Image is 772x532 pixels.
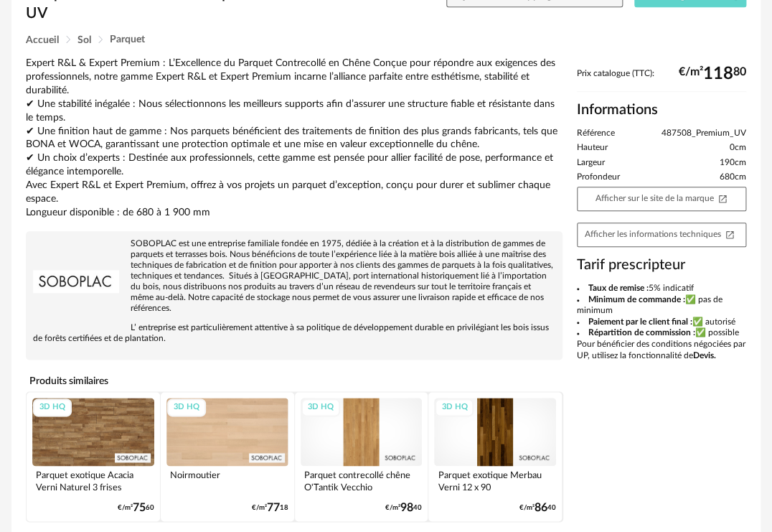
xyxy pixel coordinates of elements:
[535,503,547,513] span: 86
[252,503,288,513] div: €/m² 18
[295,392,428,521] a: 3D HQ Parquet contrecollé chêne O'Tantik Vecchio €/m²9840
[33,238,555,314] p: SOBOPLAC est une entreprise familiale fondée en 1975, dédiée à la création et à la distribution d...
[577,187,746,211] a: Afficher sur le site de la marqueOpen In New icon
[577,283,746,294] li: 5% indicatif
[301,466,423,495] div: Parquet contrecollé chêne O'Tantik Vecchio
[32,466,154,495] div: Parquet exotique Acacia Verni Naturel 3 frises
[577,317,746,328] li: ✅ autorisé
[400,503,413,513] span: 98
[693,351,716,360] b: Devis.
[33,238,119,325] img: brand logo
[118,503,154,513] div: €/m² 60
[703,69,733,79] span: 118
[679,69,746,79] div: €/m² 80
[577,142,608,154] span: Hauteur
[26,34,746,45] div: Breadcrumb
[585,230,735,238] span: Afficher les informations techniques
[267,503,280,513] span: 77
[435,398,474,416] div: 3D HQ
[577,172,620,183] span: Profondeur
[27,392,160,521] a: 3D HQ Parquet exotique Acacia Verni Naturel 3 frises €/m²7560
[577,339,746,361] p: Pour bénéficier des conditions négociées par UP, utilisez la fonctionnalité de
[77,35,91,45] span: Sol
[717,193,728,202] span: Open In New icon
[161,392,294,521] a: 3D HQ Noirmoutier €/m²7718
[385,503,422,513] div: €/m² 40
[577,101,746,119] h2: Informations
[577,256,746,274] h3: Tarif prescripteur
[577,128,615,139] span: Référence
[110,34,145,45] span: Parquet
[662,128,746,139] span: 487508_Premium_UV
[725,229,735,238] span: Open In New icon
[720,157,746,169] span: 190cm
[166,466,288,495] div: Noirmoutier
[588,328,695,337] b: Répartition de commission :
[577,68,746,92] div: Prix catalogue (TTC):
[26,371,562,391] h4: Produits similaires
[301,398,340,416] div: 3D HQ
[577,294,746,317] li: ✅ pas de minimum
[434,466,556,495] div: Parquet exotique Merbau Verni 12 x 90
[26,57,562,220] div: Expert R&L & Expert Premium : L’Excellence du Parquet Contrecollé en Chêne Conçue pour répondre a...
[519,503,556,513] div: €/m² 40
[428,392,562,521] a: 3D HQ Parquet exotique Merbau Verni 12 x 90 €/m²8640
[730,142,746,154] span: 0cm
[133,503,146,513] span: 75
[577,223,746,247] a: Afficher les informations techniquesOpen In New icon
[588,284,649,292] b: Taux de remise :
[577,157,605,169] span: Largeur
[26,35,59,45] span: Accueil
[33,398,72,416] div: 3D HQ
[720,172,746,183] span: 680cm
[33,322,555,344] p: L’ entreprise est particulièrement attentive à sa politique de développement durable en privilégi...
[588,317,692,326] b: Paiement par le client final :
[167,398,206,416] div: 3D HQ
[588,295,685,304] b: Minimum de commande :
[577,327,746,339] li: ✅ possible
